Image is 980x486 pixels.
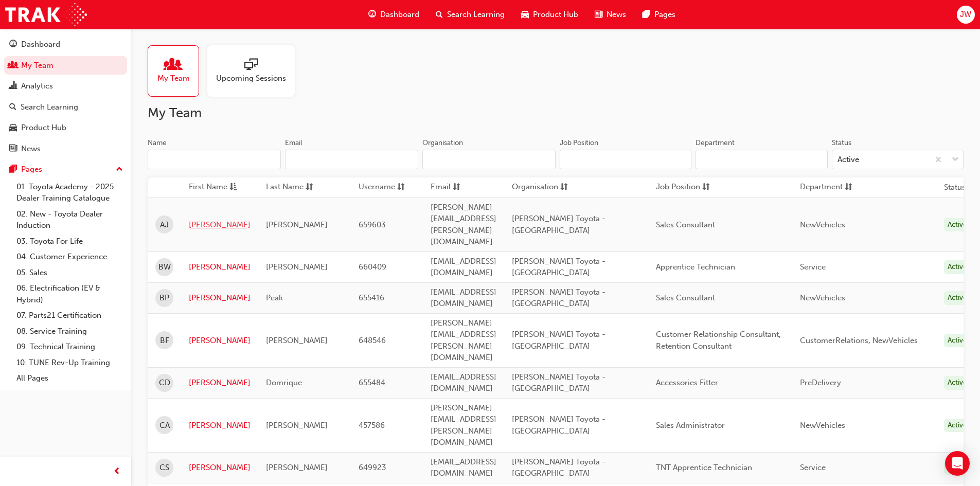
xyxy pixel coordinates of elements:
[944,461,971,475] div: Active
[380,9,419,21] span: Dashboard
[431,457,496,478] span: [EMAIL_ADDRESS][DOMAIN_NAME]
[285,150,418,169] input: Email
[266,378,302,387] span: Domrique
[266,181,323,194] button: Last Namesorting-icon
[9,165,17,174] span: pages-icon
[838,154,859,166] div: Active
[359,293,384,302] span: 655416
[560,150,691,169] input: Job Position
[21,101,78,113] div: Search Learning
[800,220,845,229] span: NewVehicles
[944,419,971,433] div: Active
[12,249,127,265] a: 04. Customer Experience
[422,150,556,169] input: Organisation
[12,206,127,233] a: 02. New - Toyota Dealer Induction
[656,262,735,272] span: Apprentice Technician
[945,451,970,476] div: Open Intercom Messenger
[158,261,171,273] span: BW
[21,143,41,155] div: News
[4,77,127,96] a: Analytics
[656,463,752,472] span: TNT Apprentice Technician
[116,163,123,176] span: up-icon
[607,9,626,21] span: News
[800,421,845,430] span: NewVehicles
[266,262,328,272] span: [PERSON_NAME]
[560,181,568,194] span: sorting-icon
[512,214,605,235] span: [PERSON_NAME] Toyota - [GEOGRAPHIC_DATA]
[21,122,66,134] div: Product Hub
[4,56,127,75] a: My Team
[21,80,53,92] div: Analytics
[654,9,675,21] span: Pages
[189,181,245,194] button: First Nameasc-icon
[359,181,415,194] button: Usernamesorting-icon
[656,181,712,194] button: Job Positionsorting-icon
[266,336,328,345] span: [PERSON_NAME]
[656,421,725,430] span: Sales Administrator
[656,220,715,229] span: Sales Consultant
[9,103,16,112] span: search-icon
[9,123,17,133] span: car-icon
[359,336,386,345] span: 648546
[189,181,227,194] span: First Name
[359,421,385,430] span: 457586
[512,372,605,393] span: [PERSON_NAME] Toyota - [GEOGRAPHIC_DATA]
[4,98,127,117] a: Search Learning
[9,82,17,91] span: chart-icon
[533,9,578,21] span: Product Hub
[431,181,451,194] span: Email
[216,73,286,84] span: Upcoming Sessions
[113,465,121,478] span: prev-icon
[521,8,529,21] span: car-icon
[436,8,443,21] span: search-icon
[189,292,251,304] a: [PERSON_NAME]
[800,293,845,302] span: NewVehicles
[944,182,966,193] th: Status
[148,105,964,121] h2: My Team
[21,164,42,175] div: Pages
[12,323,127,339] a: 08. Service Training
[207,45,303,97] a: Upcoming Sessions
[9,61,17,70] span: people-icon
[148,45,207,97] a: My Team
[512,257,605,278] span: [PERSON_NAME] Toyota - [GEOGRAPHIC_DATA]
[189,261,251,273] a: [PERSON_NAME]
[12,339,127,355] a: 09. Technical Training
[12,179,127,206] a: 01. Toyota Academy - 2025 Dealer Training Catalogue
[167,58,180,73] span: people-icon
[159,377,170,389] span: CD
[9,40,17,49] span: guage-icon
[800,336,918,345] span: CustomerRelations, NewVehicles
[359,220,386,229] span: 659603
[944,291,971,305] div: Active
[148,138,167,148] div: Name
[634,4,684,25] a: pages-iconPages
[244,58,258,73] span: sessionType_ONLINE_URL-icon
[560,138,598,148] div: Job Position
[512,287,605,309] span: [PERSON_NAME] Toyota - [GEOGRAPHIC_DATA]
[512,457,605,478] span: [PERSON_NAME] Toyota - [GEOGRAPHIC_DATA]
[159,292,169,304] span: BP
[9,145,17,154] span: news-icon
[159,420,170,431] span: CA
[4,35,127,54] a: Dashboard
[643,8,650,21] span: pages-icon
[397,181,405,194] span: sorting-icon
[431,403,496,447] span: [PERSON_NAME][EMAIL_ADDRESS][PERSON_NAME][DOMAIN_NAME]
[800,181,843,194] span: Department
[431,203,496,247] span: [PERSON_NAME][EMAIL_ADDRESS][PERSON_NAME][DOMAIN_NAME]
[957,6,975,24] button: JW
[266,421,328,430] span: [PERSON_NAME]
[944,260,971,274] div: Active
[266,181,304,194] span: Last Name
[12,308,127,323] a: 07. Parts21 Certification
[656,181,700,194] span: Job Position
[447,9,505,21] span: Search Learning
[4,160,127,179] button: Pages
[306,181,313,194] span: sorting-icon
[512,330,605,351] span: [PERSON_NAME] Toyota - [GEOGRAPHIC_DATA]
[229,181,237,194] span: asc-icon
[696,150,827,169] input: Department
[427,4,513,25] a: search-iconSearch Learning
